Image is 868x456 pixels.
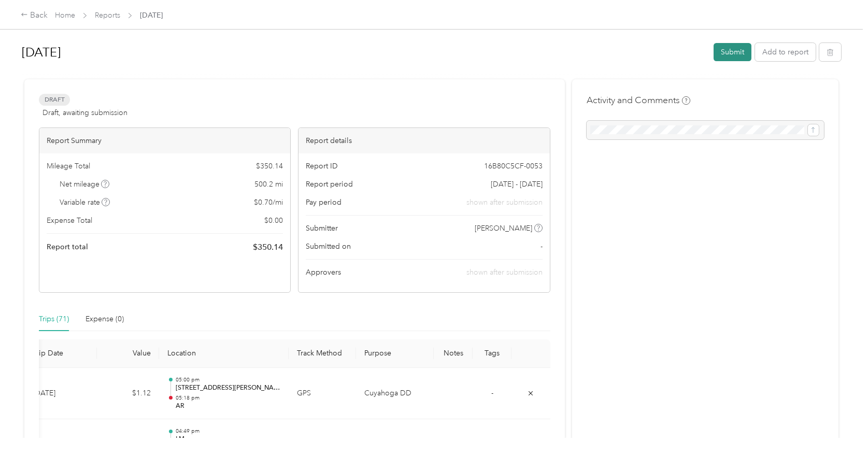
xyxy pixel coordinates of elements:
[356,368,434,420] td: Cuyahoga DD
[176,383,280,393] p: [STREET_ADDRESS][PERSON_NAME]
[176,394,280,402] p: 05:18 pm
[306,267,341,278] span: Approvers
[306,197,341,208] span: Pay period
[22,40,706,65] h1: Sep 2025
[253,241,283,253] span: $ 350.14
[264,215,283,226] span: $ 0.00
[55,11,75,20] a: Home
[306,179,353,190] span: Report period
[475,223,532,234] span: [PERSON_NAME]
[42,107,127,118] span: Draft, awaiting submission
[306,161,338,172] span: Report ID
[491,389,493,397] span: -
[176,402,280,411] p: AR
[60,197,110,208] span: Variable rate
[256,161,283,172] span: $ 350.14
[755,43,816,61] button: Add to report
[47,215,92,226] span: Expense Total
[289,339,356,368] th: Track Method
[466,197,543,208] span: shown after submission
[39,94,70,106] span: Draft
[434,339,473,368] th: Notes
[306,223,338,234] span: Submitter
[306,241,351,252] span: Submitted on
[254,179,283,190] span: 500.2 mi
[540,241,543,252] span: -
[60,179,110,190] span: Net mileage
[714,43,751,61] button: Submit
[21,9,48,22] div: Back
[95,11,120,20] a: Reports
[484,161,543,172] span: 16B80C5CF-0053
[97,368,159,420] td: $1.12
[356,339,434,368] th: Purpose
[86,313,124,325] div: Expense (0)
[39,313,69,325] div: Trips (71)
[587,94,690,107] h4: Activity and Comments
[47,161,90,172] span: Mileage Total
[159,339,289,368] th: Location
[47,241,88,252] span: Report total
[254,197,283,208] span: $ 0.70 / mi
[176,376,280,383] p: 05:00 pm
[298,128,549,153] div: Report details
[39,128,290,153] div: Report Summary
[24,339,97,368] th: Trip Date
[140,10,163,21] span: [DATE]
[289,368,356,420] td: GPS
[473,339,511,368] th: Tags
[97,339,159,368] th: Value
[810,398,868,456] iframe: Everlance-gr Chat Button Frame
[176,435,280,444] p: LM
[491,179,543,190] span: [DATE] - [DATE]
[24,368,97,420] td: [DATE]
[466,268,543,277] span: shown after submission
[176,427,280,435] p: 04:49 pm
